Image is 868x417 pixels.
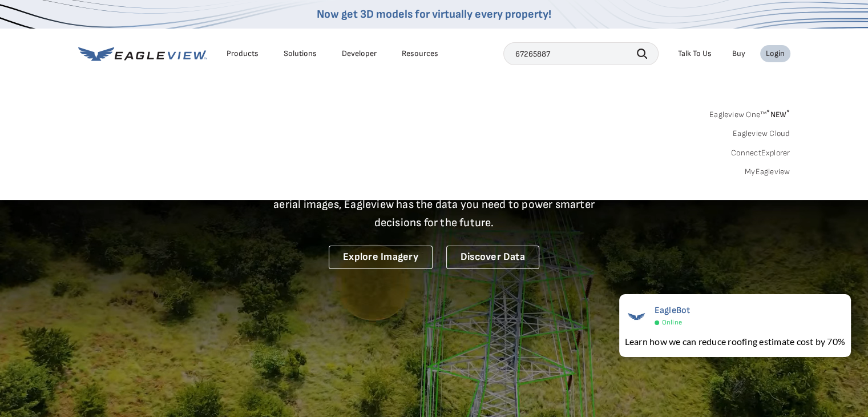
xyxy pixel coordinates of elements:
a: Buy [732,49,745,59]
div: Products [227,49,259,59]
div: Login [766,49,785,59]
div: Learn how we can reduce roofing estimate cost by 70% [625,335,845,348]
a: MyEagleview [745,167,790,177]
span: NEW [766,110,790,119]
span: Online [662,318,682,327]
a: Eagleview One™*NEW* [709,106,790,119]
a: ConnectExplorer [731,148,790,158]
div: Talk To Us [678,49,712,59]
span: EagleBot [655,305,691,316]
a: Discover Data [446,246,539,269]
div: Resources [402,49,438,59]
p: A new era starts here. Built on more than 3.5 billion high-resolution aerial images, Eagleview ha... [260,177,609,232]
div: Solutions [284,49,317,59]
a: Developer [342,49,377,59]
a: Now get 3D models for virtually every property! [317,7,551,21]
input: Search [503,42,659,65]
img: EagleBot [625,305,648,328]
a: Eagleview Cloud [733,129,790,139]
a: Explore Imagery [329,246,433,269]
